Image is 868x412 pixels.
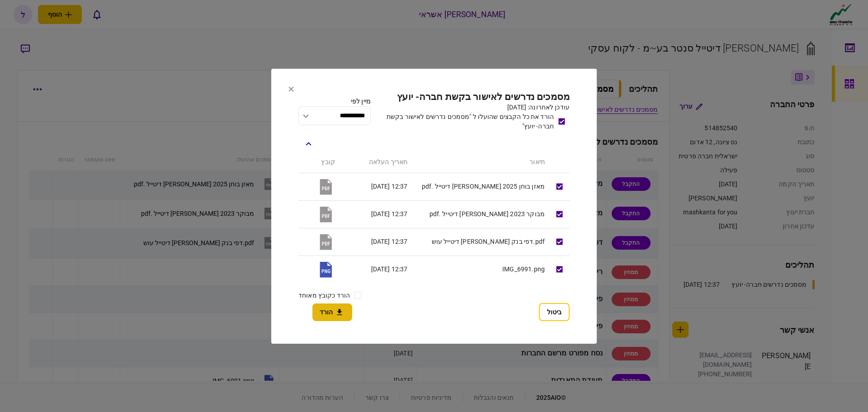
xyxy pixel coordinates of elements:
td: 12:37 [DATE] [340,200,412,228]
th: תיאור [412,152,549,173]
td: 12:37 [DATE] [340,228,412,256]
label: הורד כקובץ מאוחד [298,291,350,300]
th: תאריך העלאה [340,152,412,173]
div: עודכן לאחרונה: [DATE] [375,103,570,112]
div: הורד את כל הקבצים שהועלו ל "מסמכים נדרשים לאישור בקשת חברה- יועץ" [375,112,554,131]
td: מאזן בוחן 2025 [PERSON_NAME] דיטייל .pdf [412,173,549,200]
td: IMG_6991.png [412,256,549,283]
div: מיין לפי [298,97,371,106]
button: הורד [312,303,352,321]
button: ביטול [539,303,570,321]
td: ‎⁨דפי בנק [PERSON_NAME] דיטייל עוש ⁩.pdf [412,228,549,256]
td: 12:37 [DATE] [340,173,412,200]
h2: מסמכים נדרשים לאישור בקשת חברה- יועץ [375,91,570,103]
td: 12:37 [DATE] [340,256,412,283]
td: מבוקר 2023 [PERSON_NAME] דיטייל .pdf [412,200,549,228]
th: קובץ [298,152,340,173]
